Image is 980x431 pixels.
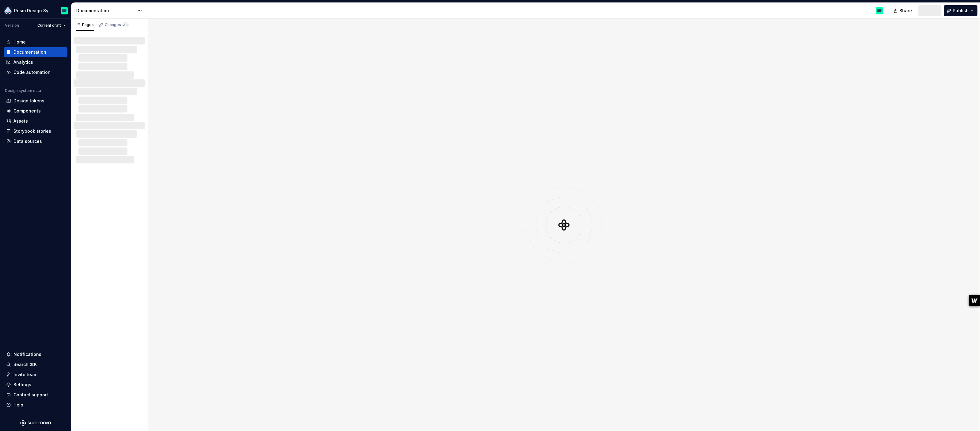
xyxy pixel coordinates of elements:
[4,400,67,410] button: Help
[4,360,67,369] button: Search ⌘K
[4,106,67,116] a: Components
[13,69,51,75] div: Code automation
[13,128,51,134] div: Storybook stories
[13,39,26,45] div: Home
[13,138,42,144] div: Data sources
[5,23,19,28] div: Version
[4,67,67,77] a: Code automation
[61,7,68,14] img: Emiliano Rodriguez
[13,361,37,368] div: Search ⌘K
[20,420,51,426] svg: Supernova Logo
[4,7,12,14] img: 106765b7-6fc4-4b5d-8be0-32f944830029.png
[899,8,912,14] span: Share
[4,37,67,47] a: Home
[13,108,41,114] div: Components
[4,96,67,106] a: Design tokens
[876,7,883,14] img: Emiliano Rodriguez
[13,351,41,357] div: Notifications
[5,88,41,93] div: Design system data
[122,22,129,27] span: 39
[13,59,33,65] div: Analytics
[4,57,67,67] a: Analytics
[4,136,67,146] a: Data sources
[944,5,978,16] button: Publish
[13,49,46,55] div: Documentation
[13,402,23,408] div: Help
[13,372,37,378] div: Invite team
[4,370,67,380] a: Invite team
[4,126,67,136] a: Storybook stories
[13,118,28,124] div: Assets
[76,22,94,27] div: Pages
[105,22,129,27] div: Changes
[4,349,67,359] button: Notifications
[953,8,969,14] span: Publish
[35,21,69,30] button: Current draft
[13,392,48,398] div: Contact support
[13,98,44,104] div: Design tokens
[4,380,67,390] a: Settings
[4,47,67,57] a: Documentation
[4,390,67,400] button: Contact support
[37,23,61,28] span: Current draft
[13,382,31,388] div: Settings
[4,116,67,126] a: Assets
[14,8,53,14] div: Prism Design System
[76,8,134,14] div: Documentation
[1,4,70,17] button: Prism Design SystemEmiliano Rodriguez
[891,5,916,16] button: Share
